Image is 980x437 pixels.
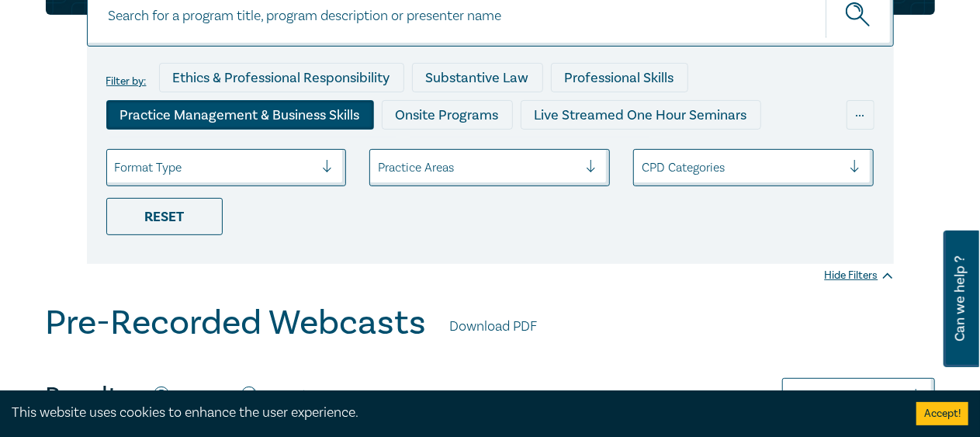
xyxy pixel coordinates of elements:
[916,402,968,425] button: Accept cookies
[46,303,427,343] h1: Pre-Recorded Webcasts
[159,63,404,92] div: Ethics & Professional Responsibility
[12,403,893,423] div: This website uses cookies to enhance the user experience.
[407,137,653,167] div: Live Streamed Practical Workshops
[642,159,645,176] input: select
[106,198,223,235] div: Reset
[106,75,147,88] label: Filter by:
[115,159,118,176] input: select
[450,317,538,337] a: Download PDF
[791,388,794,405] input: Sort by
[382,100,513,130] div: Onsite Programs
[551,63,688,92] div: Professional Skills
[46,381,132,412] h4: Results
[953,240,968,358] span: Can we help ?
[177,387,229,407] label: List view
[265,387,348,407] label: Calendar view
[521,100,761,130] div: Live Streamed One Hour Seminars
[106,137,399,167] div: Live Streamed Conferences and Intensives
[412,63,543,92] div: Substantive Law
[847,100,874,130] div: ...
[106,100,374,130] div: Practice Management & Business Skills
[738,388,774,405] span: Sort by:
[825,268,894,283] div: Hide Filters
[378,159,381,176] input: select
